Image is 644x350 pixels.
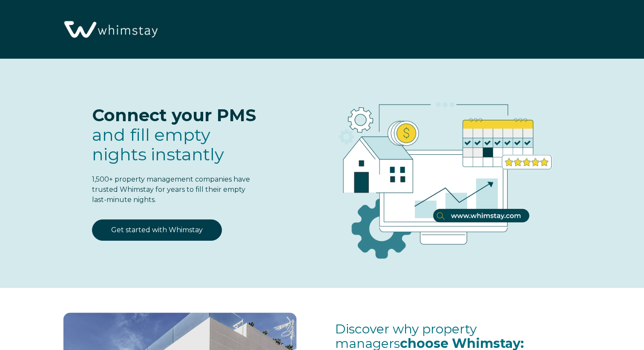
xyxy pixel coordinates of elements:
span: and [92,124,224,165]
span: 1,500+ property management companies have trusted Whimstay for years to fill their empty last-min... [92,175,250,204]
span: Connect your PMS [92,105,256,125]
a: Get started with Whimstay [92,219,222,241]
img: Whimstay Logo-02 1 [60,4,161,56]
img: RBO Ilustrations-03 [290,76,590,272]
span: fill empty nights instantly [92,124,224,165]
